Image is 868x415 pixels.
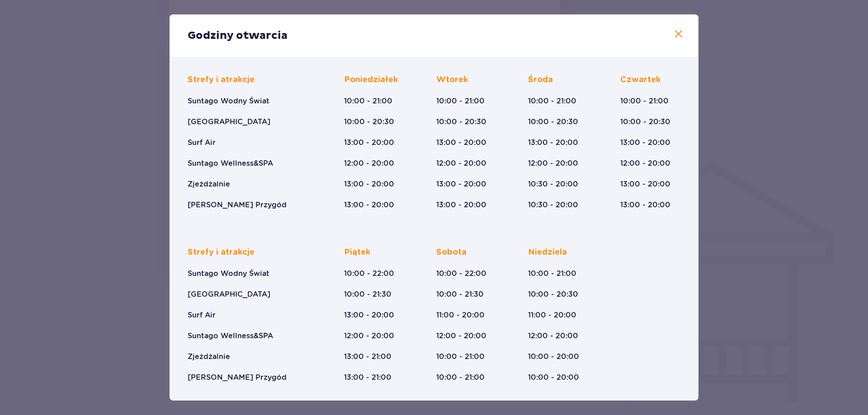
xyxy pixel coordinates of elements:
[344,138,394,148] p: 13:00 - 20:00
[620,96,669,106] p: 10:00 - 21:00
[188,179,230,189] p: Zjeżdżalnie
[188,352,230,362] p: Zjeżdżalnie
[528,310,576,320] p: 11:00 - 20:00
[436,352,485,362] p: 10:00 - 21:00
[528,200,578,210] p: 10:30 - 20:00
[344,289,392,299] p: 10:00 - 21:30
[620,179,670,189] p: 13:00 - 20:00
[188,310,216,320] p: Surf Air
[436,247,467,258] p: Sobota
[344,247,370,258] p: Piątek
[344,310,394,320] p: 13:00 - 20:00
[188,29,288,42] p: Godziny otwarcia
[620,200,670,210] p: 13:00 - 20:00
[188,159,273,168] p: Suntago Wellness&SPA
[620,117,670,127] p: 10:00 - 20:30
[436,159,486,168] p: 12:00 - 20:00
[344,96,392,106] p: 10:00 - 21:00
[620,75,660,85] p: Czwartek
[528,247,567,258] p: Niedziela
[436,138,486,148] p: 13:00 - 20:00
[436,310,485,320] p: 11:00 - 20:00
[436,117,486,127] p: 10:00 - 20:30
[436,269,486,279] p: 10:00 - 22:00
[344,269,394,279] p: 10:00 - 22:00
[528,138,578,148] p: 13:00 - 20:00
[188,75,255,85] p: Strefy i atrakcje
[528,289,578,299] p: 10:00 - 20:30
[620,138,670,148] p: 13:00 - 20:00
[344,75,398,85] p: Poniedziałek
[436,373,485,382] p: 10:00 - 21:00
[528,373,579,382] p: 10:00 - 20:00
[188,117,270,127] p: [GEOGRAPHIC_DATA]
[188,269,269,279] p: Suntago Wodny Świat
[436,289,484,299] p: 10:00 - 21:30
[188,373,287,382] p: [PERSON_NAME] Przygód
[188,96,269,106] p: Suntago Wodny Świat
[620,159,670,168] p: 12:00 - 20:00
[528,117,578,127] p: 10:00 - 20:30
[188,289,270,299] p: [GEOGRAPHIC_DATA]
[188,331,273,341] p: Suntago Wellness&SPA
[436,200,486,210] p: 13:00 - 20:00
[436,96,485,106] p: 10:00 - 21:00
[188,247,255,258] p: Strefy i atrakcje
[528,269,576,279] p: 10:00 - 21:00
[344,352,392,362] p: 13:00 - 21:00
[528,159,578,168] p: 12:00 - 20:00
[436,75,468,85] p: Wtorek
[344,200,394,210] p: 13:00 - 20:00
[188,138,216,148] p: Surf Air
[344,179,394,189] p: 13:00 - 20:00
[528,75,553,85] p: Środa
[188,200,287,210] p: [PERSON_NAME] Przygód
[344,159,394,168] p: 12:00 - 20:00
[528,352,579,362] p: 10:00 - 20:00
[436,331,486,341] p: 12:00 - 20:00
[528,96,576,106] p: 10:00 - 21:00
[528,331,578,341] p: 12:00 - 20:00
[344,373,392,382] p: 13:00 - 21:00
[436,179,486,189] p: 13:00 - 20:00
[344,331,394,341] p: 12:00 - 20:00
[344,117,394,127] p: 10:00 - 20:30
[528,179,578,189] p: 10:30 - 20:00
